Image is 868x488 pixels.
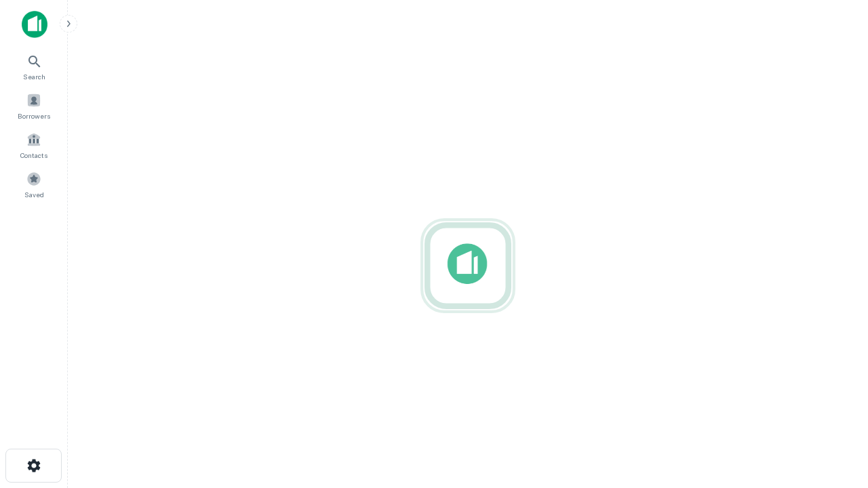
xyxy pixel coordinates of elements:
iframe: Chat Widget [800,336,868,401]
a: Saved [4,166,64,203]
span: Borrowers [18,110,50,121]
span: Search [23,71,45,82]
span: Saved [24,189,44,200]
img: capitalize-icon.png [22,11,47,38]
a: Borrowers [4,87,64,124]
span: Contacts [20,150,47,161]
a: Contacts [4,127,64,163]
a: Search [4,48,64,85]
